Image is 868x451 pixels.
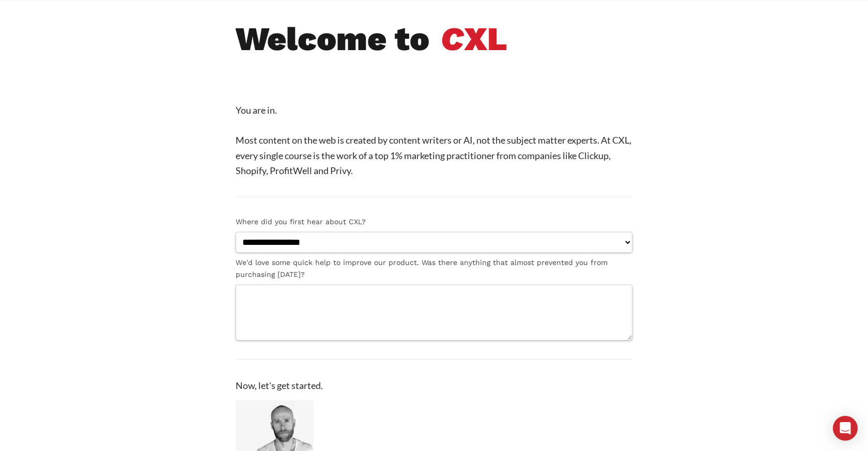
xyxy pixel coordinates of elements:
b: XL [441,19,507,58]
p: You are in. Most content on the web is created by content writers or AI, not the subject matter e... [236,103,632,178]
i: C [441,19,464,58]
label: Where did you first hear about CXL? [236,216,632,228]
p: Now, let's get started. [236,378,632,393]
div: Open Intercom Messenger [833,416,858,441]
b: Welcome to [236,19,429,58]
label: We'd love some quick help to improve our product. Was there anything that almost prevented you fr... [236,257,632,281]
